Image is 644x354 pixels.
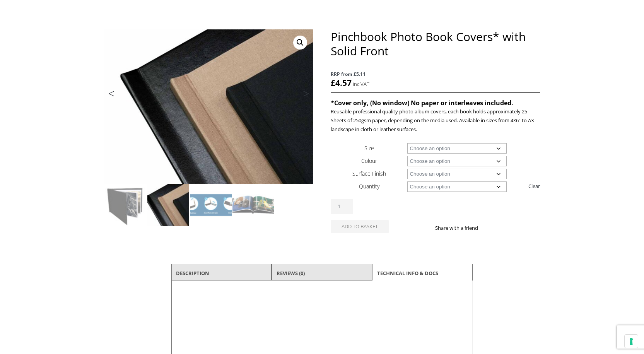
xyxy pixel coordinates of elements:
[176,266,209,280] a: Description
[331,77,335,88] span: £
[147,227,189,268] img: Pinchbook Photo Book Covers* with Solid Front - Image 6
[232,227,274,268] img: Pinchbook Photo Book Covers* with Solid Front - Image 8
[506,225,512,231] img: email sharing button
[528,180,540,192] a: Clear options
[293,36,307,50] a: View full-screen image gallery
[277,266,305,280] a: Reviews (0)
[331,29,540,58] h1: Pinchbook Photo Book Covers* with Solid Front
[147,184,189,226] img: Pinchbook Photo Book Covers* with Solid Front - Image 2
[190,227,232,268] img: Pinchbook Photo Book Covers* with Solid Front - Image 7
[105,227,147,268] img: Pinchbook Photo Book Covers* with Solid Front - Image 5
[331,107,540,134] p: Reusable professional quality photo album covers, each book holds approximately 25 Sheets of 250g...
[105,184,147,226] img: Pinchbook Photo Book Covers* with Solid Front
[190,184,232,226] img: Pinchbook Photo Book Covers* with Solid Front - Image 3
[331,220,389,233] button: Add to basket
[377,266,438,280] a: TECHNICAL INFO & DOCS
[352,170,386,177] label: Surface Finish
[435,224,487,233] p: Share with a friend
[331,70,540,79] span: RRP from £5.11
[625,335,638,348] button: Your consent preferences for tracking technologies
[331,99,540,107] h4: *Cover only, (No window) No paper or interleaves included.
[331,199,353,214] input: Product quantity
[497,225,503,231] img: twitter sharing button
[487,225,494,231] img: facebook sharing button
[361,157,377,164] label: Colour
[364,144,374,152] label: Size
[331,77,352,88] bdi: 4.57
[232,184,274,226] img: Pinchbook Photo Book Covers* with Solid Front - Image 4
[359,183,379,190] label: Quantity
